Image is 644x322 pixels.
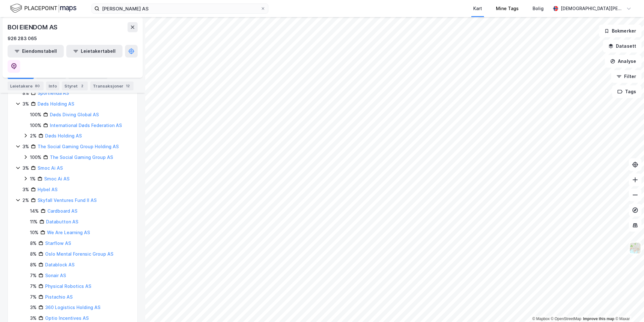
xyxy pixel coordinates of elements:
div: 100% [30,154,41,161]
a: Smoc Ai AS [38,165,63,171]
button: Analyse [605,55,641,68]
div: 3% [22,100,29,108]
div: 8% [30,240,37,247]
div: 11% [30,218,38,226]
a: 360 Logistics Holding AS [45,305,100,310]
a: Døds Holding AS [38,101,74,106]
div: Transaksjoner [90,82,134,90]
a: Pistachio AS [45,294,73,300]
div: 3% [22,143,29,150]
div: [DEMOGRAPHIC_DATA][PERSON_NAME] [561,5,624,12]
a: Cardboard AS [47,208,77,214]
div: Info [46,82,59,90]
div: 80 [34,83,41,89]
button: Eiendomstabell [8,45,64,58]
div: 2 [79,83,85,89]
div: BOI EIENDOM AS [8,22,59,32]
button: Bokmerker [599,25,641,37]
div: 2% [30,132,37,140]
a: Starflow AS [45,240,71,246]
a: Smoc Ai AS [44,176,69,181]
div: 10% [30,229,39,236]
div: 3% [22,164,29,172]
div: 100% [30,111,41,118]
div: 3% [22,186,29,193]
div: 3% [30,304,37,311]
a: Skyfall Ventures Fund II AS [38,197,97,203]
div: 12 [125,83,131,89]
button: Leietakertabell [66,45,122,58]
a: Physical Robotics AS [45,283,91,289]
div: 3% [30,314,37,322]
iframe: Chat Widget [612,292,644,322]
a: Databutton AS [46,219,78,224]
img: Z [629,242,641,254]
div: 7% [30,283,37,290]
a: Improve this map [583,317,614,321]
a: Mapbox [532,317,550,321]
div: Mine Tags [496,5,519,12]
button: Tags [612,85,641,98]
a: Døds Diving Global AS [50,112,99,117]
div: 8% [22,89,29,97]
img: logo.f888ab2527a4732fd821a326f86c7f29.svg [10,3,76,14]
button: Filter [611,70,641,83]
div: 14% [30,207,39,215]
a: International Døds Federation AS [50,123,122,128]
a: Datablock AS [45,262,75,267]
a: Oslo Mental Forensic Group AS [45,251,113,257]
a: Sportienda AS [38,90,69,96]
div: Leietakere [8,82,44,90]
div: Bolig [533,5,544,12]
a: Døds Holding AS [45,133,82,138]
div: Kart [473,5,482,12]
div: Styret [62,82,88,90]
input: Søk på adresse, matrikkel, gårdeiere, leietakere eller personer [99,4,260,13]
a: We Are Learning AS [47,230,90,235]
a: OpenStreetMap [551,317,581,321]
div: 1% [30,175,36,183]
div: 8% [30,261,37,269]
div: 100% [30,122,41,129]
div: 7% [30,272,37,279]
div: 926 283 065 [8,35,37,42]
div: 7% [30,293,37,301]
a: Hybel AS [38,187,57,192]
div: 8% [30,250,37,258]
div: 2% [22,197,29,204]
a: The Social Gaming Group Holding AS [38,144,119,149]
a: The Social Gaming Group AS [50,155,113,160]
a: Sonair AS [45,273,66,278]
button: Datasett [603,40,641,52]
a: Optio Incentives AS [45,315,89,321]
